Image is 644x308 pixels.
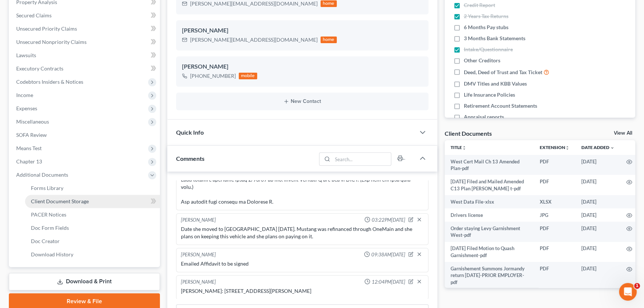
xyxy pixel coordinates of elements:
div: Emailed Affidavit to be signed [181,260,424,267]
span: Client Document Storage [31,198,89,204]
span: Means Test [16,145,42,151]
div: Date she moved to [GEOGRAPHIC_DATA] [DATE]. Mustang was refinanced through OneMain and she plans ... [181,225,424,240]
span: 09:38AM[DATE] [371,251,405,258]
div: [PERSON_NAME] [181,217,216,224]
div: [PERSON_NAME] [181,278,216,286]
a: Forms Library [25,181,160,195]
span: Income [16,92,33,98]
a: Executory Contracts [10,62,160,75]
td: [DATE] [575,175,620,195]
span: Executory Contracts [16,65,63,72]
td: JPG [534,208,575,222]
div: [PERSON_NAME] [181,251,216,259]
a: Doc Creator [25,235,160,248]
iframe: Intercom live chat [619,283,637,301]
td: [DATE] Filed and Mailed Amended C13 Plan [PERSON_NAME] t-pdf [445,175,534,195]
td: [DATE] [575,222,620,242]
a: PACER Notices [25,208,160,221]
td: Drivers license [445,208,534,222]
td: [DATE] [575,195,620,208]
a: Download & Print [9,273,160,290]
button: New Contact [182,98,423,104]
td: XLSX [534,195,575,208]
span: 3 Months Bank Statements [464,35,525,42]
td: [DATE] Filed Motion to Quash Garnishment-pdf [445,242,534,262]
td: West Cert Mail Ch 13 Amended Plan-pdf [445,155,534,175]
a: Lawsuits [10,49,160,62]
a: SOFA Review [10,128,160,142]
a: Download History [25,248,160,261]
span: 2 Years Tax Returns [464,13,508,20]
span: Codebtors Insiders & Notices [16,79,83,85]
td: [DATE] [575,208,620,222]
a: Unsecured Priority Claims [10,22,160,35]
span: 1 [634,283,640,289]
span: Unsecured Nonpriority Claims [16,39,87,45]
td: [DATE] [575,262,620,289]
span: 03:22PM[DATE] [372,217,405,224]
span: DMV Titles and KBB Values [464,80,527,87]
div: [PERSON_NAME][EMAIL_ADDRESS][DOMAIN_NAME] [190,36,318,44]
span: 6 Months Pay stubs [464,24,508,31]
span: SOFA Review [16,132,47,138]
span: Forms Library [31,185,63,191]
div: [PERSON_NAME] [182,62,423,71]
span: Intake/Questionnaire [464,46,513,53]
a: Extensionunfold_more [540,145,570,150]
a: Client Document Storage [25,195,160,208]
td: PDF [534,175,575,195]
span: PACER Notices [31,211,66,218]
span: Miscellaneous [16,118,49,125]
td: [DATE] [575,155,620,175]
span: Secured Claims [16,12,52,18]
div: home [321,0,337,7]
td: PDF [534,242,575,262]
span: Credit Report [464,1,495,9]
a: View All [614,131,632,136]
i: unfold_more [462,146,466,150]
div: mobile [239,73,257,79]
span: Unsecured Priority Claims [16,25,77,32]
span: Download History [31,251,73,257]
span: Additional Documents [16,172,68,178]
td: PDF [534,262,575,289]
div: [PERSON_NAME]: [STREET_ADDRESS][PERSON_NAME] [181,287,424,295]
div: home [321,37,337,43]
a: Date Added expand_more [581,145,615,150]
td: [DATE] [575,242,620,262]
span: Retirement Account Statements [464,102,537,110]
span: Quick Info [176,129,204,136]
span: Deed, Deed of Trust and Tax Ticket [464,69,542,76]
span: Lawsuits [16,52,36,58]
div: [PHONE_NUMBER] [190,72,236,80]
span: Doc Form Fields [31,225,69,231]
td: PDF [534,155,575,175]
input: Search... [332,153,391,165]
span: Chapter 13 [16,158,42,165]
td: West Data File-xlsx [445,195,534,208]
a: Doc Form Fields [25,221,160,235]
td: Garnishement Summons Jormandy return [DATE]-PRIOR EMPLOYER-pdf [445,262,534,289]
span: Appraisal reports [464,113,504,121]
i: expand_more [610,146,615,150]
div: Client Documents [445,129,492,137]
td: Order staying Levy Garnishment West-pdf [445,222,534,242]
i: unfold_more [565,146,570,150]
span: Doc Creator [31,238,60,244]
a: Titleunfold_more [451,145,466,150]
span: Comments [176,155,204,162]
td: PDF [534,222,575,242]
div: [PERSON_NAME] [182,26,423,35]
span: Life Insurance Policies [464,91,515,98]
a: Unsecured Nonpriority Claims [10,35,160,49]
a: Secured Claims [10,9,160,22]
span: 12:04PM[DATE] [372,278,405,285]
span: Other Creditors [464,57,500,64]
span: Expenses [16,105,37,111]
